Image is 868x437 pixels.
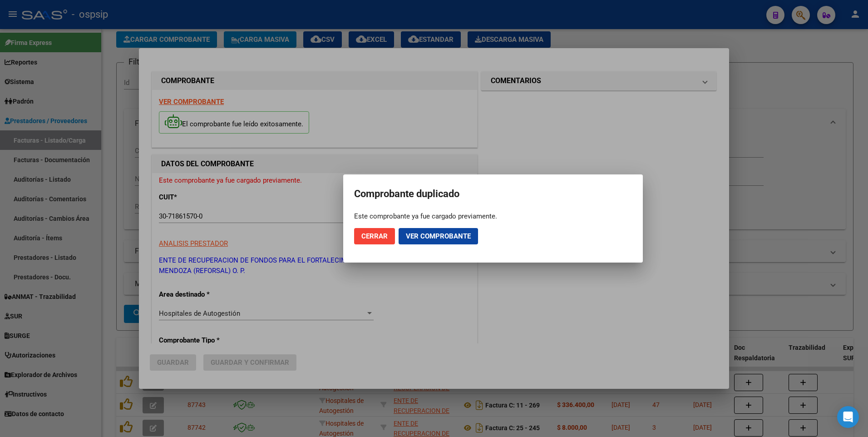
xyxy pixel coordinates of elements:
[361,232,388,240] span: Cerrar
[399,228,478,244] button: Ver comprobante
[354,228,395,244] button: Cerrar
[354,212,632,221] div: Este comprobante ya fue cargado previamente.
[837,406,859,428] div: Open Intercom Messenger
[354,185,632,203] h2: Comprobante duplicado
[406,232,471,240] span: Ver comprobante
